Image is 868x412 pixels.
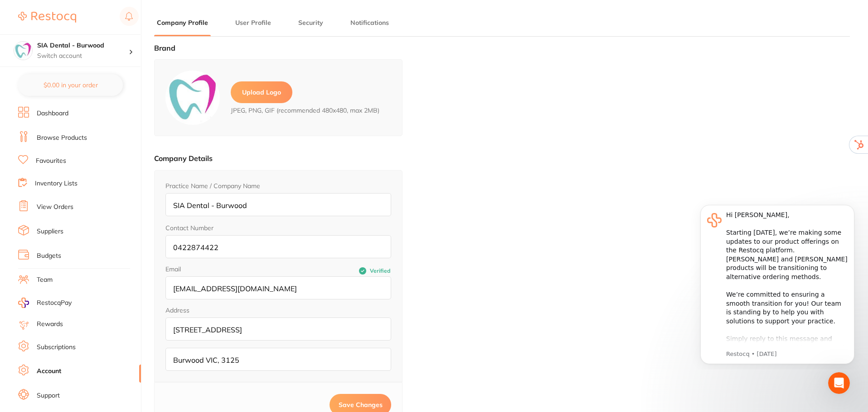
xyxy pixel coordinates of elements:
[37,343,76,352] a: Subscriptions
[18,12,76,23] img: Restocq Logo
[37,298,72,308] span: RestocqPay
[828,372,850,394] iframe: Intercom live chat
[37,227,63,236] a: Suppliers
[36,156,66,166] a: Favourites
[296,19,326,27] button: Security
[37,320,63,329] a: Rewards
[37,203,73,212] a: View Orders
[14,42,32,60] img: SIA Dental - Burwood
[39,153,161,161] p: Message from Restocq, sent 6d ago
[370,268,390,274] span: Verified
[37,275,53,284] a: Team
[37,133,87,142] a: Browse Products
[233,19,274,27] button: User Profile
[165,224,213,232] label: Contact Number
[37,251,61,260] a: Budgets
[35,179,78,188] a: Inventory Lists
[18,7,76,28] a: Restocq Logo
[154,154,213,163] label: Company Details
[37,367,61,376] a: Account
[18,74,123,96] button: $0.00 in your order
[231,107,379,114] span: JPEG, PNG, GIF (recommended 480x480, max 2MB)
[165,307,189,314] legend: Address
[37,391,60,400] a: Support
[18,298,29,308] img: RestocqPay
[165,182,260,189] label: Practice Name / Company Name
[165,71,220,125] img: logo
[18,298,72,308] a: RestocqPay
[165,265,278,273] label: Email
[37,41,129,50] h4: SIA Dental - Burwood
[154,19,211,27] button: Company Profile
[37,52,129,61] p: Switch account
[39,14,161,227] div: Hi [PERSON_NAME], ​ Starting [DATE], we’re making some updates to our product offerings on the Re...
[687,197,868,369] iframe: Intercom notifications message
[231,81,292,103] label: Upload Logo
[37,109,68,118] a: Dashboard
[154,43,175,52] label: Brand
[348,19,392,27] button: Notifications
[339,401,383,409] span: Save Changes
